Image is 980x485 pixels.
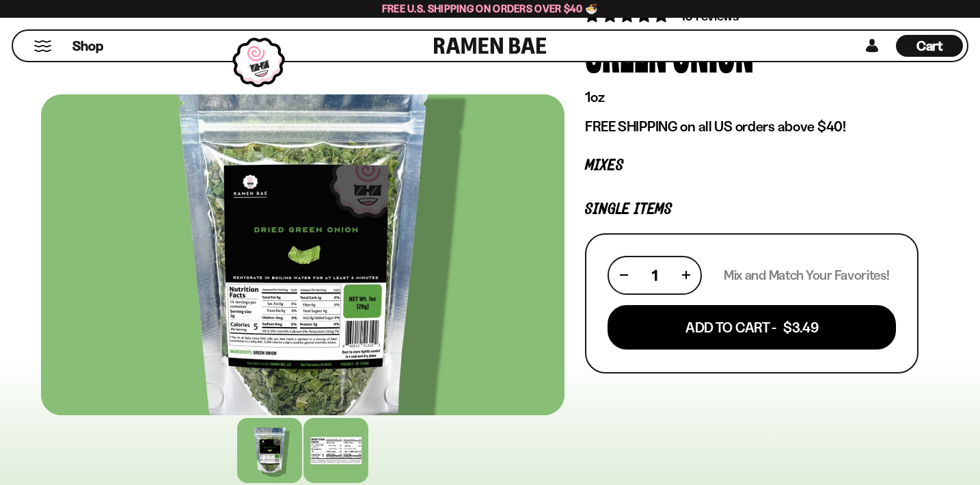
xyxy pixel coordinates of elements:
div: Onion [672,25,754,77]
p: Single Items [585,203,918,216]
p: Mixes [585,159,918,172]
p: Mix and Match Your Favorites! [724,267,890,284]
div: Cart [896,31,963,61]
span: Cart [916,38,943,54]
p: FREE SHIPPING on all US orders above $40! [585,118,918,135]
button: Add To Cart - $3.49 [608,305,896,350]
p: 1oz [585,88,918,106]
span: 1 [652,267,657,284]
a: Shop [72,35,103,57]
span: Free U.S. Shipping on Orders over $40 🍜 [382,2,599,15]
span: Shop [72,37,103,55]
button: Mobile Menu Trigger [33,40,52,52]
div: Green [585,25,667,77]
